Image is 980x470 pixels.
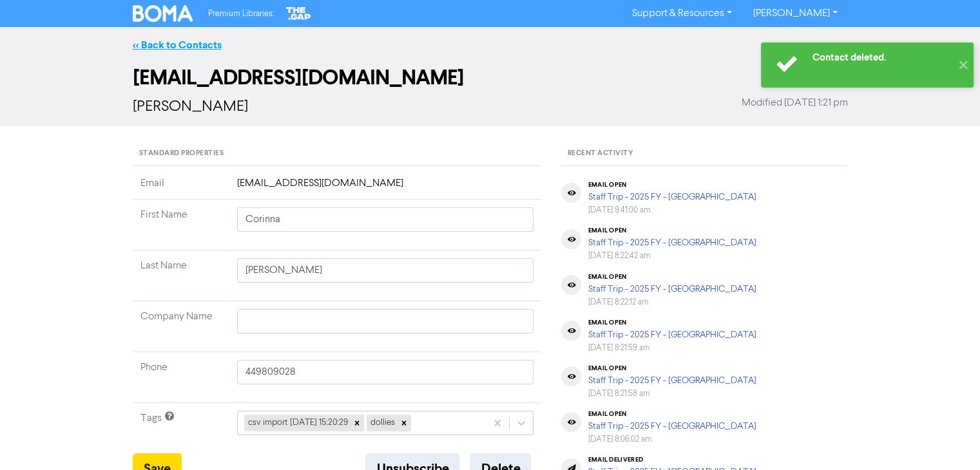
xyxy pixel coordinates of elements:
[742,3,847,24] a: [PERSON_NAME]
[588,181,756,189] div: email open
[561,142,847,166] div: Recent Activity
[133,352,229,403] td: Phone
[133,99,248,115] span: [PERSON_NAME]
[588,433,756,446] div: [DATE] 8:06:02 am
[284,5,312,22] img: The Gap
[819,331,980,470] iframe: Chat Widget
[208,10,274,18] span: Premium Libraries:
[588,342,756,354] div: [DATE] 8:21:59 am
[588,330,756,339] a: Staff Trip - 2025 FY - [GEOGRAPHIC_DATA]
[588,238,756,247] a: Staff Trip - 2025 FY - [GEOGRAPHIC_DATA]
[133,5,193,22] img: BOMA Logo
[229,176,542,200] td: [EMAIL_ADDRESS][DOMAIN_NAME]
[588,285,756,294] a: Staff Trip - 2025 FY - [GEOGRAPHIC_DATA]
[622,3,742,24] a: Support & Resources
[367,415,397,431] div: dollies
[133,301,229,352] td: Company Name
[588,364,756,372] div: email open
[812,51,951,64] div: Contact deleted.
[588,319,756,326] div: email open
[133,250,229,301] td: Last Name
[133,200,229,250] td: First Name
[588,193,756,202] a: Staff Trip - 2025 FY - [GEOGRAPHIC_DATA]
[588,410,756,418] div: email open
[588,273,756,281] div: email open
[588,376,756,385] a: Staff Trip - 2025 FY - [GEOGRAPHIC_DATA]
[588,422,756,431] a: Staff Trip - 2025 FY - [GEOGRAPHIC_DATA]
[588,296,756,308] div: [DATE] 8:22:12 am
[588,204,756,216] div: [DATE] 9:41:00 am
[133,39,222,52] a: << Back to Contacts
[244,415,350,431] div: csv import [DATE] 15:20:29
[133,176,229,200] td: Email
[133,142,542,166] div: Standard Properties
[742,95,848,111] span: Modified [DATE] 1:21 pm
[588,227,756,234] div: email open
[133,66,848,90] h2: [EMAIL_ADDRESS][DOMAIN_NAME]
[588,388,756,400] div: [DATE] 8:21:58 am
[588,250,756,262] div: [DATE] 8:22:42 am
[133,403,229,454] td: Tags
[588,456,756,464] div: email delivered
